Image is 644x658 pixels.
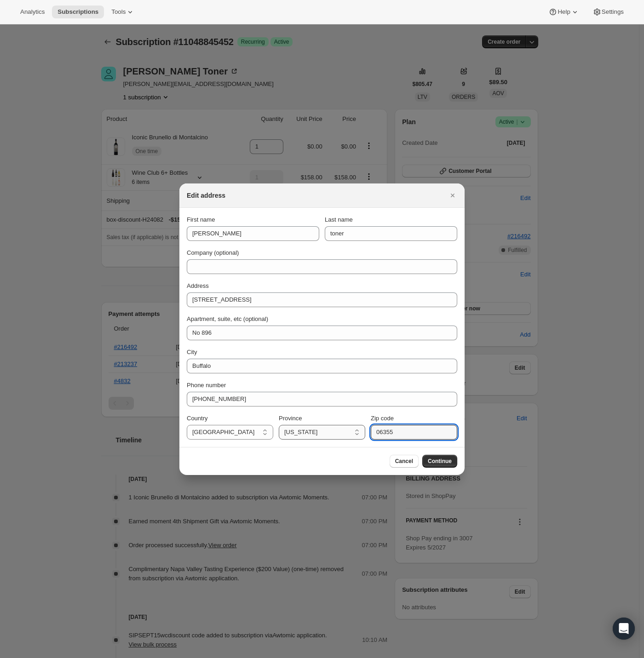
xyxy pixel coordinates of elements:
[20,8,45,16] span: Analytics
[587,6,629,18] button: Settings
[187,349,197,355] span: City
[446,189,459,202] button: Close
[52,6,104,18] button: Subscriptions
[371,415,394,422] span: Zip code
[15,6,50,18] button: Analytics
[558,8,570,16] span: Help
[325,216,353,223] span: Last name
[187,249,239,256] span: Company (optional)
[187,415,208,422] span: Country
[422,455,457,468] button: Continue
[187,191,225,200] h2: Edit address
[543,6,585,18] button: Help
[279,415,302,422] span: Province
[187,382,226,389] span: Phone number
[106,6,140,18] button: Tools
[111,8,126,16] span: Tools
[395,458,413,465] span: Cancel
[187,216,215,223] span: First name
[602,8,624,16] span: Settings
[187,282,209,289] span: Address
[613,618,635,640] div: Open Intercom Messenger
[187,315,268,322] span: Apartment, suite, etc (optional)
[390,455,419,468] button: Cancel
[428,458,452,465] span: Continue
[57,8,98,16] span: Subscriptions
